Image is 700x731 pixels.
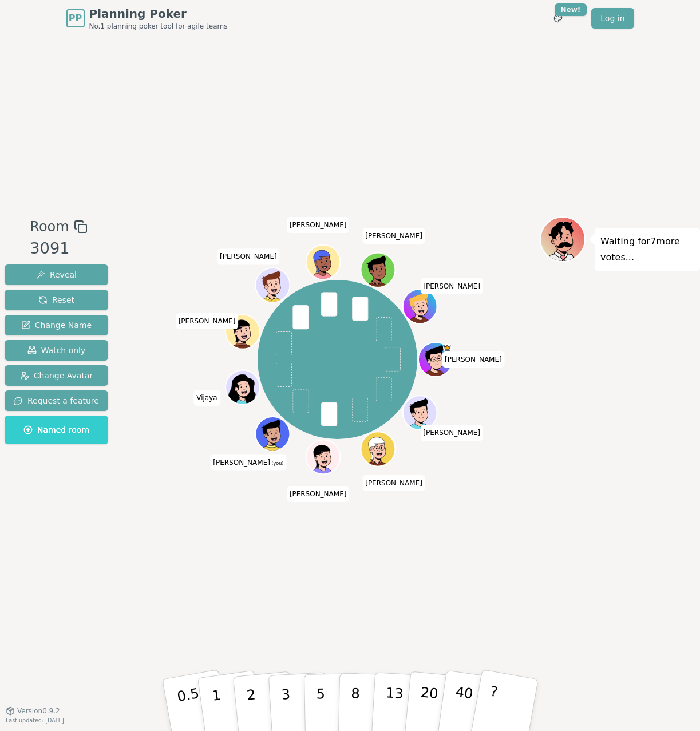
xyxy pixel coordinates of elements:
span: Click to change your name [176,313,239,329]
span: No.1 planning poker tool for agile teams [89,22,228,31]
span: Version 0.9.2 [17,706,60,716]
span: Click to change your name [420,425,483,441]
span: Reset [38,294,74,306]
span: Reveal [36,269,77,280]
span: Click to change your name [420,278,483,294]
span: Change Name [21,319,92,331]
button: Reset [5,290,108,310]
span: Click to change your name [442,351,505,368]
a: PPPlanning PokerNo.1 planning poker tool for agile teams [66,6,228,31]
span: Named room [23,424,89,436]
span: Click to change your name [217,248,280,264]
span: Request a feature [14,395,99,406]
span: Click to change your name [287,217,350,233]
span: Room [30,216,69,237]
span: Change Avatar [20,370,93,381]
span: Matt is the host [443,343,452,352]
span: Click to change your name [362,475,425,491]
span: Click to change your name [287,486,350,502]
button: Change Name [5,315,108,335]
button: Named room [5,416,108,444]
span: Click to change your name [210,454,286,470]
a: Log in [591,8,634,29]
button: Click to change your avatar [257,417,289,449]
button: Watch only [5,340,108,361]
span: Click to change your name [193,390,220,406]
div: 3091 [30,237,87,260]
button: Version0.9.2 [6,706,60,716]
p: Waiting for 7 more votes... [600,234,694,266]
div: New! [555,3,587,16]
button: Reveal [5,264,108,285]
button: Change Avatar [5,365,108,386]
span: Watch only [27,345,86,356]
button: New! [548,8,568,29]
span: PP [69,11,82,25]
span: Last updated: [DATE] [6,717,64,724]
span: (you) [270,460,284,465]
span: Planning Poker [89,6,228,22]
button: Request a feature [5,390,108,411]
span: Click to change your name [362,228,425,244]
